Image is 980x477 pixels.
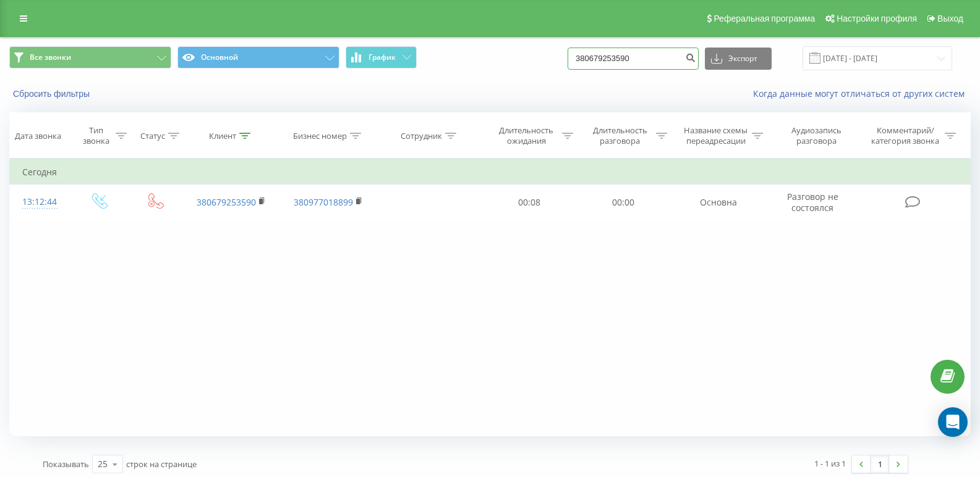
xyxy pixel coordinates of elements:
span: Все звонки [30,52,71,62]
div: Аудиозапись разговора [778,125,854,146]
button: Все звонки [9,46,171,68]
div: Название схемы переадресации [683,125,749,146]
span: График [369,53,396,62]
td: 00:08 [482,185,576,220]
button: График [346,46,417,68]
div: 13:12:44 [22,190,58,214]
div: Длительность ожидания [493,125,559,146]
div: Длительность разговора [587,125,653,146]
div: 1 - 1 из 1 [814,457,846,470]
button: Основной [177,46,339,68]
div: Клиент [209,131,236,141]
div: Сотрудник [401,131,442,141]
a: Когда данные могут отличаться от других систем [753,88,971,99]
button: Экспорт [705,48,772,70]
span: Реферальная программа [714,14,815,23]
div: Дата звонка [15,131,61,141]
div: 25 [98,458,108,470]
a: 1 [871,455,889,473]
button: Сбросить фильтры [9,88,96,99]
td: 00:00 [576,185,670,220]
div: Бизнес номер [293,131,347,141]
div: Open Intercom Messenger [938,407,968,437]
span: Выход [937,14,963,23]
span: Разговор не состоялся [787,191,838,214]
div: Комментарий/категория звонка [869,125,942,146]
td: Основна [670,185,767,220]
a: 380977018899 [294,196,353,208]
a: 380679253590 [197,196,256,208]
div: Тип звонка [80,125,112,146]
div: Статус [140,131,165,141]
input: Поиск по номеру [568,48,699,70]
span: строк на странице [126,458,197,470]
span: Показывать [43,458,89,470]
td: Сегодня [10,160,971,185]
span: Настройки профиля [837,14,917,23]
